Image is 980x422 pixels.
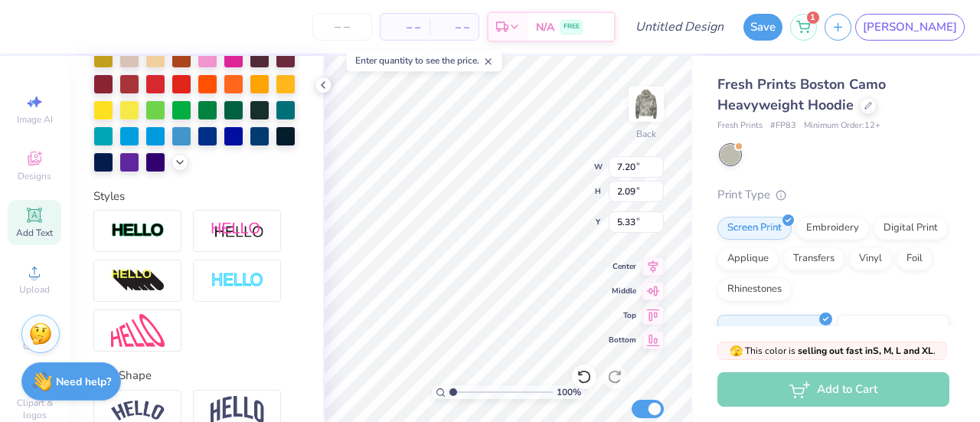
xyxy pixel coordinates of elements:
span: Center [609,261,636,272]
div: Text Shape [93,367,299,384]
span: Image AI [17,113,53,126]
div: Foil [897,247,933,270]
img: 3d Illusion [111,269,165,293]
img: Back [631,89,661,119]
div: Rhinestones [717,278,792,301]
img: Arc [111,401,165,421]
span: – – [390,19,420,35]
div: Embroidery [796,217,869,240]
div: Styles [93,188,299,205]
input: – – [312,13,372,41]
a: [PERSON_NAME] [855,14,965,41]
span: Upload [19,283,50,296]
img: Free Distort [111,314,165,347]
div: Applique [717,247,779,270]
strong: selling out fast in S, M, L and XL [798,345,933,357]
span: Puff Ink [844,322,877,338]
span: Bottom [609,335,636,345]
span: 🫣 [730,344,743,358]
img: Shadow [211,221,264,240]
span: This color is . [730,344,936,358]
div: Back [636,127,656,141]
span: – – [439,19,469,35]
div: Print Type [717,186,949,204]
div: Enter quantity to see the price. [347,50,502,71]
div: Transfers [783,247,844,270]
span: [PERSON_NAME] [863,18,957,36]
span: Add Text [16,227,53,239]
span: 100 % [557,385,581,399]
span: Designs [18,170,51,182]
span: Fresh Prints [717,119,763,132]
span: Clipart & logos [8,397,61,421]
span: FREE [563,21,580,32]
div: Vinyl [849,247,892,270]
div: Screen Print [717,217,792,240]
span: Minimum Order: 12 + [804,119,880,132]
span: N/A [536,19,554,35]
span: 1 [807,11,819,24]
button: Save [743,14,782,41]
input: Untitled Design [623,11,736,42]
img: Stroke [111,222,165,240]
span: Standard [724,322,765,338]
span: Top [609,310,636,321]
img: Negative Space [211,272,264,290]
span: Fresh Prints Boston Camo Heavyweight Hoodie [717,75,886,114]
span: # FP83 [770,119,796,132]
span: Middle [609,286,636,296]
strong: Need help? [56,375,111,389]
div: Digital Print [874,217,948,240]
